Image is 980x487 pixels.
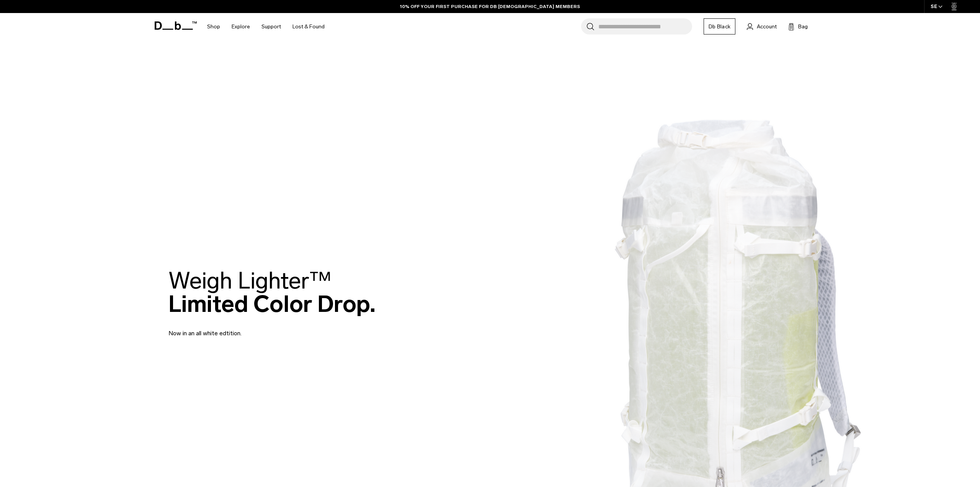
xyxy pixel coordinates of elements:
nav: Main Navigation [201,13,330,40]
button: Bag [788,22,808,31]
a: Account [747,22,777,31]
a: Explore [232,13,250,40]
p: Now in an all white edtition. [168,320,352,338]
a: Db Black [704,18,735,34]
span: Account [757,23,777,31]
a: Support [261,13,281,40]
span: Bag [798,23,808,31]
a: Lost & Found [292,13,325,40]
span: Weigh Lighter™ [168,267,332,295]
a: Shop [207,13,220,40]
a: 10% OFF YOUR FIRST PURCHASE FOR DB [DEMOGRAPHIC_DATA] MEMBERS [400,3,580,10]
h2: Limited Color Drop. [168,269,376,316]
